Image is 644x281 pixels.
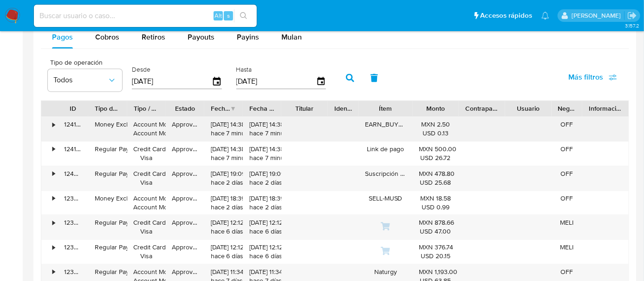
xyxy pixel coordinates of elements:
span: Alt [215,11,222,20]
a: Salir [627,11,637,20]
a: Notificaciones [541,12,549,20]
input: Buscar usuario o caso... [34,10,257,22]
button: search-icon [234,9,253,22]
span: 3.157.2 [625,22,639,29]
p: fernanda.escarenogarcia@mercadolibre.com.mx [572,11,624,20]
span: Accesos rápidos [480,11,532,20]
span: s [227,11,230,20]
